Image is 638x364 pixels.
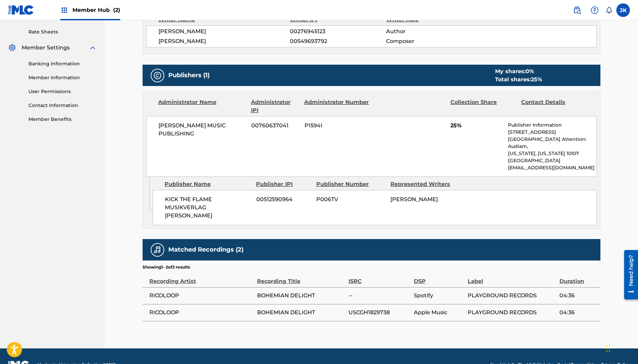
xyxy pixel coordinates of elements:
span: -- [348,292,410,300]
div: Help [588,3,601,17]
span: RICOLOOP [149,292,254,300]
p: Publisher Information [508,122,596,129]
span: 04:36 [559,292,597,300]
span: Apple Music [414,308,464,317]
span: 0 % [526,68,534,74]
div: Recording Artist [149,270,254,285]
span: Member Hub [72,6,120,14]
div: Administrator Number [304,98,370,114]
span: Spotify [414,292,464,300]
span: Member Settings [22,44,70,52]
div: Administrator IPI [251,98,299,114]
div: Label [468,270,556,285]
p: [US_STATE], [US_STATE] 10107 [508,150,596,157]
div: Notifications [605,7,612,14]
span: 00760637041 [251,122,299,130]
span: BOHEMIAN DELIGHT [257,308,345,317]
div: ISRC [348,270,410,285]
div: Publisher Name [165,180,251,188]
div: Contact Details [521,98,587,114]
div: Administrator Name [158,98,246,114]
iframe: Resource Center [619,248,638,302]
span: 00276945123 [290,27,386,36]
span: P006TV [316,195,385,204]
img: Publishers [153,71,162,80]
span: Composer [386,37,474,45]
div: Duration [559,270,597,285]
span: 00512590964 [256,195,311,204]
img: expand [89,44,97,52]
div: DSP [414,270,464,285]
img: Member Settings [8,44,16,52]
img: search [573,6,581,14]
img: Matched Recordings [153,246,162,254]
div: Drag [606,338,610,359]
div: Collection Share [450,98,516,114]
span: RICOLOOP [149,308,254,317]
a: User Permissions [28,88,97,95]
span: 25 % [531,76,542,83]
span: [PERSON_NAME] MUSIC PUBLISHING [158,122,246,138]
span: P1594I [304,122,370,130]
span: USCGH1829738 [348,308,410,317]
span: (2) [113,7,120,13]
p: [EMAIL_ADDRESS][DOMAIN_NAME] [508,164,596,171]
a: Public Search [570,3,584,17]
h5: Publishers (1) [168,71,210,79]
p: [GEOGRAPHIC_DATA] [508,157,596,164]
div: Publisher IPI [256,180,311,188]
img: help [591,6,599,14]
span: KICK THE FLAME MUSIKVERLAG [PERSON_NAME] [165,195,251,220]
div: User Menu [616,3,630,17]
img: Top Rightsholders [60,6,68,14]
span: [PERSON_NAME] [158,27,290,36]
h5: Matched Recordings (2) [168,246,243,254]
a: Banking Information [28,60,97,67]
div: Total shares: [495,76,542,84]
span: PLAYGROUND RECORDS [468,292,556,300]
a: Contact Information [28,102,97,109]
span: 00549693792 [290,37,386,45]
span: 25% [450,122,503,130]
span: PLAYGROUND RECORDS [468,308,556,317]
div: Publisher Number [316,180,385,188]
a: Member Benefits [28,116,97,123]
div: Recording Title [257,270,345,285]
p: [STREET_ADDRESS][GEOGRAPHIC_DATA] Attention: Audiam, [508,129,596,150]
div: Represented Writers [390,180,460,188]
img: MLC Logo [8,5,34,15]
p: Showing 1 - 2 of 2 results [143,264,190,270]
span: Author [386,27,474,36]
span: [PERSON_NAME] [158,37,290,45]
a: Rate Sheets [28,28,97,36]
a: Member Information [28,74,97,81]
span: BOHEMIAN DELIGHT [257,292,345,300]
span: 04:36 [559,308,597,317]
div: My shares: [495,67,542,76]
span: [PERSON_NAME] [390,196,438,202]
iframe: Chat Widget [604,331,638,364]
